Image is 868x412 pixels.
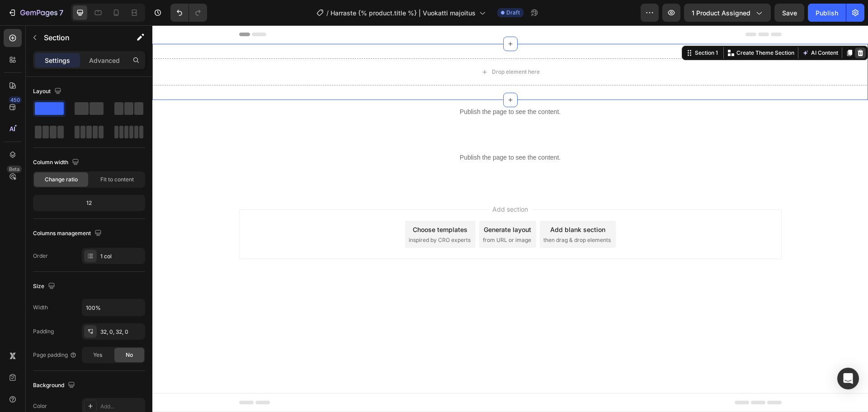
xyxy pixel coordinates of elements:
p: Section [44,32,118,43]
div: 32, 0, 32, 0 [100,328,143,336]
span: from URL or image [330,211,379,219]
span: Draft [506,9,520,17]
iframe: Design area [152,25,868,412]
div: Layout [33,85,63,98]
div: Background [33,379,77,392]
div: Add blank section [398,199,453,209]
span: Save [782,9,797,17]
div: Columns management [33,227,104,240]
div: Choose templates [260,199,315,209]
div: Publish [816,8,838,18]
span: / [326,8,329,18]
div: Width [33,303,48,312]
button: 7 [4,4,67,22]
p: Create Theme Section [584,24,642,32]
span: Change ratio [45,175,78,184]
button: Save [774,4,804,22]
span: then drag & drop elements [391,211,458,219]
p: 7 [59,7,63,18]
button: 1 product assigned [684,4,771,22]
button: Publish [808,4,846,22]
div: Column width [33,156,81,169]
p: Settings [45,56,70,65]
span: No [126,351,133,359]
div: Order [33,252,48,260]
span: Harraste {% product.title %} | Vuokatti majoitus [330,8,476,18]
div: Beta [7,166,22,173]
div: Add... [100,403,143,411]
div: 1 col [100,252,143,260]
span: Fit to content [100,175,134,184]
div: 450 [9,96,22,104]
div: Generate layout [331,199,379,209]
span: 1 product assigned [692,8,750,18]
div: Open Intercom Messenger [837,368,859,389]
div: Color [33,402,47,410]
div: Drop element here [340,43,387,50]
p: Advanced [89,56,120,65]
button: AI Content [648,22,688,33]
span: inspired by CRO experts [256,211,318,219]
div: Undo/Redo [170,4,207,22]
div: Page padding [33,351,77,359]
span: Yes [93,351,102,359]
div: Section 1 [541,24,567,32]
div: Padding [33,327,54,336]
p: Publish the page to see the content. [96,128,620,137]
div: 12 [35,197,143,209]
span: Add section [336,179,379,189]
div: Size [33,280,57,293]
input: Auto [82,299,145,316]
